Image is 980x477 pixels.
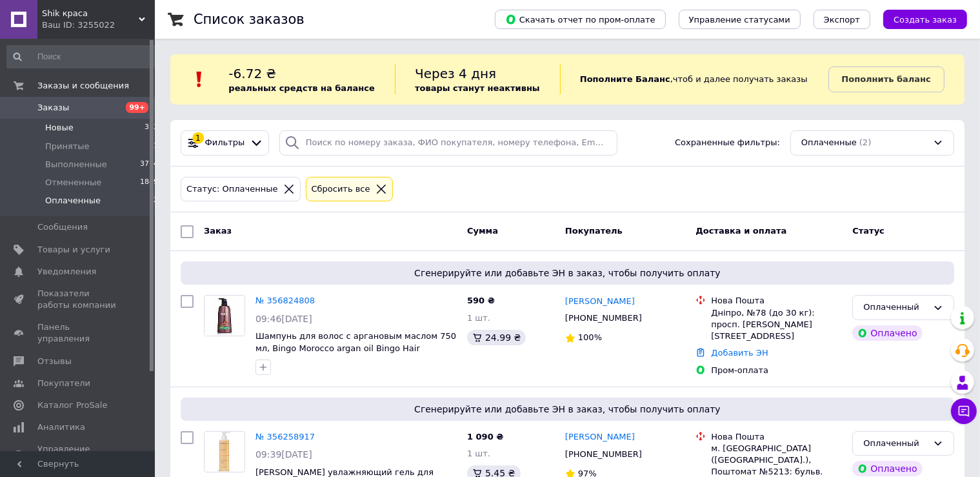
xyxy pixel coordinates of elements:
[870,14,967,24] a: Создать заказ
[495,10,666,29] button: Скачать отчет по пром-оплате
[711,348,768,358] a: Добавить ЭН
[711,365,842,376] div: Пром-оплата
[255,331,456,365] a: Шампунь для волос с аргановым маслом 750 мл, Bingo Morocco argan oil Bingo Hair Cosmetic
[37,400,107,411] span: Каталог ProSale
[145,122,158,134] span: 373
[467,432,503,441] span: 1 090 ₴
[852,226,885,236] span: Статус
[505,14,655,25] span: Скачать отчет по пром-оплате
[852,461,922,476] div: Оплачено
[37,266,96,278] span: Уведомления
[842,74,931,84] b: Пополнить баланс
[42,8,139,19] span: Shik краса
[45,122,74,134] span: Новые
[255,432,315,441] a: № 356258917
[689,15,790,25] span: Управление статусами
[37,288,119,311] span: Показатели работы компании
[228,83,375,93] b: реальных средств на балансе
[711,431,842,443] div: Нова Пошта
[883,10,967,29] button: Создать заказ
[309,183,373,196] div: Сбросить все
[695,226,786,236] span: Доставка и оплата
[149,141,158,152] span: 21
[863,301,928,314] div: Оплаченный
[565,296,635,308] a: [PERSON_NAME]
[37,356,72,367] span: Отзывы
[563,310,645,327] div: [PHONE_NUMBER]
[205,296,245,336] img: Фото товару
[711,295,842,307] div: Нова Пошта
[863,437,928,451] div: Оплаченный
[37,321,119,345] span: Панель управления
[894,15,957,25] span: Создать заказ
[255,296,315,305] a: № 356824808
[255,449,312,460] span: 09:39[DATE]
[578,332,602,342] span: 100%
[37,80,129,92] span: Заказы и сообщения
[45,159,107,170] span: Выполненные
[192,132,204,144] div: 1
[711,307,842,343] div: Дніпро, №78 (до 30 кг): просп. [PERSON_NAME][STREET_ADDRESS]
[211,432,238,472] img: Фото товару
[580,74,670,84] b: Пополните Баланс
[467,330,526,345] div: 24.99 ₴
[279,130,617,156] input: Поиск по номеру заказа, ФИО покупателя, номеру телефона, Email, номеру накладной
[563,446,645,463] div: [PHONE_NUMBER]
[415,83,540,93] b: товары станут неактивны
[828,66,945,92] a: Пополнить баланс
[467,296,495,305] span: 590 ₴
[126,102,148,113] span: 99+
[467,449,490,458] span: 1 шт.
[140,177,158,188] span: 1849
[37,244,110,256] span: Товары и услуги
[814,10,870,29] button: Экспорт
[37,102,69,114] span: Заказы
[675,137,780,149] span: Сохраненные фильтры:
[154,195,158,207] span: 2
[190,70,209,89] img: :exclamation:
[186,403,949,416] span: Сгенерируйте или добавьте ЭН в заказ, чтобы получить оплату
[204,431,245,472] a: Фото товару
[42,19,155,31] div: Ваш ID: 3255022
[204,226,232,236] span: Заказ
[467,313,490,323] span: 1 шт.
[37,443,119,467] span: Управление сайтом
[852,325,922,341] div: Оплачено
[679,10,801,29] button: Управление статусами
[37,421,85,433] span: Аналитика
[228,66,276,81] span: -6.72 ₴
[565,431,635,443] a: [PERSON_NAME]
[45,195,101,207] span: Оплаченные
[37,221,88,233] span: Сообщения
[824,15,860,25] span: Экспорт
[205,137,245,149] span: Фильтры
[467,226,498,236] span: Сумма
[45,141,90,152] span: Принятые
[255,314,312,324] span: 09:46[DATE]
[415,66,496,81] span: Через 4 дня
[859,137,871,147] span: (2)
[951,398,977,424] button: Чат с покупателем
[565,226,623,236] span: Покупатель
[45,177,101,188] span: Отмененные
[140,159,158,170] span: 3774
[194,12,305,27] h1: Список заказов
[6,45,159,68] input: Поиск
[560,65,828,94] div: , чтоб и далее получать заказы
[186,267,949,279] span: Сгенерируйте или добавьте ЭН в заказ, чтобы получить оплату
[37,378,90,389] span: Покупатели
[801,137,857,149] span: Оплаченные
[204,295,245,336] a: Фото товару
[184,183,281,196] div: Статус: Оплаченные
